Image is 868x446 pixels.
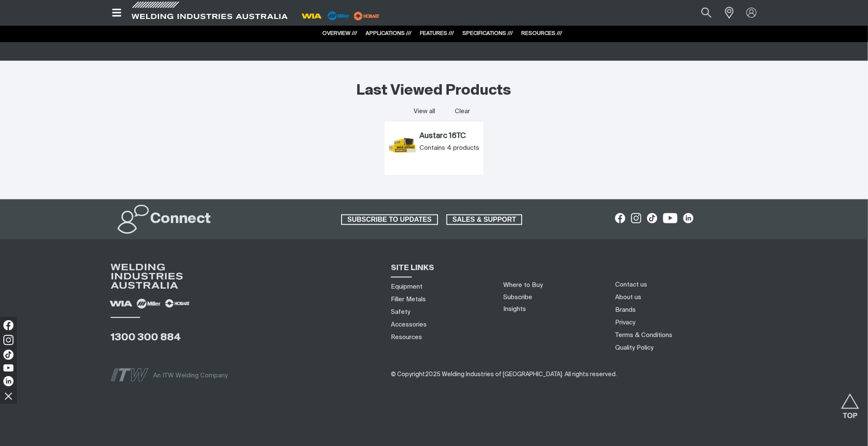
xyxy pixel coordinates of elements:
[3,335,13,345] img: Instagram
[612,278,773,354] nav: Footer
[3,364,13,372] img: YouTube
[111,332,181,342] a: 1300 300 884
[366,31,412,36] a: APPLICATIONS ///
[3,320,13,330] img: Facebook
[414,107,435,116] a: View all last viewed products
[615,305,636,314] a: Brands
[385,130,484,167] article: Austarc 16TC (Austarc 16TC)
[615,280,647,289] a: Contact us
[391,333,422,342] a: Resources
[841,393,860,412] button: Scroll to top
[503,306,526,312] a: Insights
[341,214,438,225] a: SUBSCRIBE TO UPDATES
[342,214,437,225] span: SUBSCRIBE TO UPDATES
[391,308,410,316] a: Safety
[615,293,641,302] a: About us
[446,214,523,225] a: SALES & SUPPORT
[323,31,358,36] a: OVERVIEW ///
[151,210,211,228] h2: Connect
[388,280,493,343] nav: Sitemap
[391,264,434,272] span: SITE LINKS
[615,318,635,327] a: Privacy
[3,350,13,360] img: TikTok
[503,282,543,288] a: Where to Buy
[391,282,422,291] a: Equipment
[692,3,721,22] button: Search products
[419,144,479,152] div: Contains 4 products
[389,132,416,159] img: Austarc 16TC
[3,376,13,386] img: LinkedIn
[463,31,513,36] a: SPECIFICATIONS ///
[351,13,382,19] a: miller
[419,132,479,141] a: Austarc 16TC
[154,372,228,379] span: An ITW Welding Company
[357,82,512,100] h2: Last Viewed Products
[391,372,617,377] span: © Copyright 2025 Welding Industries of [GEOGRAPHIC_DATA] . All rights reserved.
[522,31,563,36] a: RESOURCES ///
[391,371,617,377] span: ​​​​​​​​​​​​​​​​​​ ​​​​​​
[503,294,532,300] a: Subscribe
[615,343,653,352] a: Quality Policy
[391,320,427,329] a: Accessories
[447,214,522,225] span: SALES & SUPPORT
[1,389,16,403] img: hide socials
[453,106,472,117] button: Clear all last viewed products
[681,3,720,22] input: Product name or item number...
[391,295,426,304] a: Filler Metals
[615,331,672,340] a: Terms & Conditions
[420,31,454,36] a: FEATURES ///
[351,10,382,22] img: miller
